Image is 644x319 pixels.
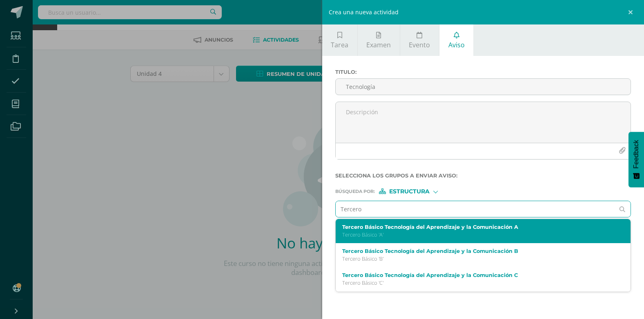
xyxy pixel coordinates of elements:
[439,24,473,56] a: Aviso
[358,24,400,56] a: Examen
[335,69,631,75] label: Titulo :
[448,40,465,49] span: Aviso
[389,189,430,194] span: Estructura
[379,188,440,194] div: [object Object]
[342,248,612,254] label: Tercero Básico Tecnología del Aprendizaje y la Comunicación B
[342,231,612,238] p: Tercero Básico 'A'
[342,279,612,286] p: Tercero Básico 'C'
[335,189,375,194] span: Búsqueda por :
[336,79,631,95] input: Titulo
[409,40,430,49] span: Evento
[331,40,348,49] span: Tarea
[336,201,615,217] input: Ej. Primero primaria
[366,40,391,49] span: Examen
[322,24,357,56] a: Tarea
[628,132,644,187] button: Feedback - Mostrar encuesta
[342,272,612,278] label: Tercero Básico Tecnología del Aprendizaje y la Comunicación C
[633,140,640,168] span: Feedback
[342,255,612,262] p: Tercero Básico 'B'
[335,173,631,179] label: Selecciona los grupos a enviar aviso :
[342,224,612,230] label: Tercero Básico Tecnología del Aprendizaje y la Comunicación A
[400,24,439,56] a: Evento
